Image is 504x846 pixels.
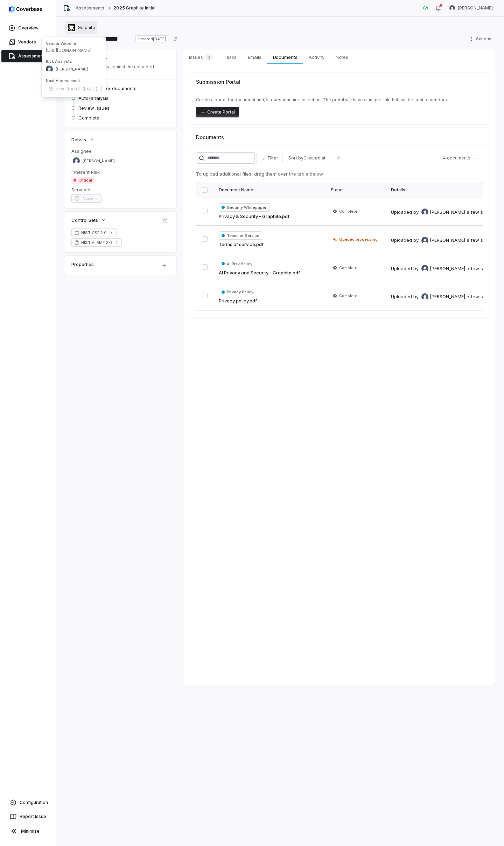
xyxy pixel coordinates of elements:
a: AI Privacy and Security - Graphite.pdf [219,270,300,277]
dt: Assignee [71,148,169,154]
span: Critical [71,177,94,184]
img: Mike Phillips avatar [421,237,428,244]
img: Mike Phillips avatar [46,66,53,73]
span: Emails [245,53,264,62]
span: Complete [339,293,357,299]
span: Review issues [78,105,110,111]
span: Issues [186,52,215,62]
button: Details [69,133,97,146]
button: Minimize [3,824,53,838]
span: [PERSON_NAME] [430,237,465,244]
span: [PERSON_NAME] [56,67,88,72]
span: Notes [333,53,351,62]
p: To upload additional files, drag them over the table below. [196,171,483,178]
button: Report Issue [3,810,53,823]
span: Next Assessment [46,78,101,83]
img: Mike Phillips avatar [73,157,80,164]
span: [PERSON_NAME] [83,158,115,164]
span: Documents [196,134,224,141]
a: Assessments [1,50,54,62]
span: [PERSON_NAME] [458,5,493,11]
span: Vendor Website [46,41,101,46]
span: NIST CSF 2.0 [81,230,107,236]
p: Create a portal for document and/or questionnaire collection. The portal will have a unique link ... [196,97,483,103]
span: Documents [270,53,300,62]
span: NIST AI RMF 2.0 [81,240,112,245]
div: Status [331,187,380,193]
p: Analyzing controls against the uploaded documents [71,64,169,75]
button: Ascending [331,153,345,163]
button: Mike Phillips avatar[PERSON_NAME] [445,3,497,13]
span: [PERSON_NAME] [430,209,465,216]
span: AI Risk Policy [219,260,255,268]
span: Created [DATE] [135,35,168,42]
button: Filter [256,153,283,163]
a: Configuration [3,796,53,809]
a: Vendors [1,36,54,48]
span: Security Whitepaper [219,203,269,212]
span: Auto-analysis [78,95,108,101]
img: logo-D7KZi-bG.svg [9,6,42,13]
div: by [413,293,465,300]
a: Privacy & Security - Graphite.pdf [219,213,289,220]
div: Document Name [219,187,320,193]
img: Mike Phillips avatar [421,293,428,300]
span: Terms of Service [219,231,262,240]
span: Filter [268,155,278,161]
span: Complete [339,265,357,271]
span: Tasks [221,53,239,62]
span: Collect vendor documents [78,85,136,91]
span: 2025 Graphite Initial [113,5,155,11]
button: https://graphite.dev/Graphite [66,21,97,34]
button: Sort byCreated at [284,153,330,163]
button: Copy link [169,33,182,45]
span: Control Sets [71,217,98,223]
span: Complete [78,115,99,121]
span: [URL][DOMAIN_NAME] [46,48,101,53]
span: Complete [339,209,357,214]
a: Terms of service.pdf [219,241,264,248]
span: 3 [206,54,212,61]
span: Privacy Policy [219,288,256,296]
a: Assessments [76,5,104,11]
a: NIST CSF 2.0 [71,228,117,237]
img: Mike Phillips avatar [421,265,428,272]
img: Mike Phillips avatar [421,209,428,216]
span: Details [71,136,86,143]
a: Privacy policy.pdf [219,298,257,305]
span: Submission Portal [196,78,240,86]
dt: Services [71,186,169,193]
span: 4 documents [443,155,470,161]
span: Queued processing [339,237,378,242]
dt: Inherent Risk [71,169,169,175]
span: [PERSON_NAME] [430,265,465,272]
svg: Ascending [335,155,341,161]
button: Control Sets [69,214,108,226]
div: by [413,265,465,272]
a: NIST AI RMF 2.0 [71,238,122,247]
span: Graphite [78,25,95,30]
div: by [413,237,465,244]
span: Activity [306,53,327,62]
span: Risk Analysts [46,59,101,64]
div: by [413,209,465,216]
button: Actions [467,34,496,44]
img: Mike Phillips avatar [449,5,455,11]
span: [PERSON_NAME] [430,293,465,300]
button: Create Portal [196,107,239,117]
a: Overview [1,22,54,34]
